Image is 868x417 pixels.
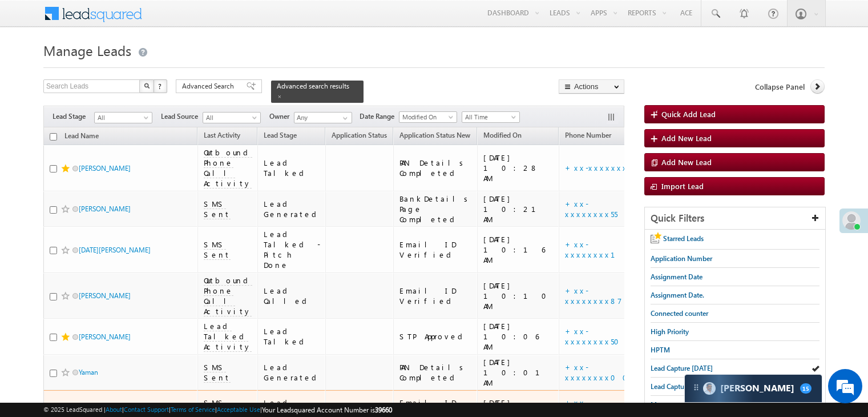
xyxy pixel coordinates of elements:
div: Quick Filters [645,207,825,230]
div: [DATE] 10:10 AM [483,280,554,311]
span: Owner [269,111,294,122]
span: Lead Capture [DATE] [651,364,713,372]
span: Lead Capture [DATE] [651,382,713,391]
span: Advanced Search [182,81,237,91]
a: About [106,406,122,413]
a: +xx-xxxxxxxx64 [565,163,639,173]
span: SMS Sent [204,199,231,219]
span: Date Range [360,111,399,122]
div: [DATE] 10:01 AM [483,357,554,388]
span: Application Number [651,254,712,263]
a: Lead Name [59,130,104,145]
span: Add New Lead [661,133,712,143]
div: carter-dragCarter[PERSON_NAME]15 [684,374,822,403]
div: PAN Details Completed [399,362,472,383]
span: Manage Leads [43,41,131,59]
a: Modified On [478,129,527,144]
div: Email ID Verified [399,239,472,260]
div: Lead Generated [264,362,321,383]
a: Lead Stage [258,129,302,144]
span: All Time [462,112,516,122]
button: ? [154,79,167,93]
span: Application Status [332,131,387,139]
a: Last Activity [198,129,246,144]
div: PAN Details Completed [399,158,472,178]
span: Collapse Panel [755,82,805,92]
span: Quick Add Lead [661,109,716,119]
a: [PERSON_NAME] [79,205,131,213]
span: Outbound Phone Call Activity [204,275,252,316]
img: carter-drag [692,383,701,392]
a: [DATE][PERSON_NAME] [79,246,151,254]
span: SMS Sent [204,239,231,260]
span: Lead Talked Activity [204,321,252,352]
img: Carter [703,382,716,395]
div: BankDetails Page Completed [399,194,472,224]
span: Import Lead [661,181,704,191]
span: ? [158,81,163,91]
span: High Priority [651,327,689,336]
span: SMS Sent [204,362,231,383]
a: Application Status New [394,129,476,144]
span: Starred Leads [663,234,704,243]
a: Phone Number [559,129,617,144]
a: All Time [462,111,520,123]
div: Lead Talked [264,158,321,178]
div: [DATE] 10:16 AM [483,234,554,265]
a: [PERSON_NAME] [79,291,131,300]
span: Application Status New [399,131,470,139]
a: Show All Items [337,113,351,124]
span: Assignment Date. [651,291,704,299]
span: Phone Number [565,131,611,139]
div: STP Approved [399,331,472,342]
span: Modified On [399,112,454,122]
a: +xx-xxxxxxxx00 [565,362,635,382]
span: Messages [651,400,680,409]
span: Modified On [483,131,522,139]
div: [DATE] 10:21 AM [483,194,554,224]
span: Lead Source [161,111,203,122]
span: © 2025 LeadSquared | | | | | [43,404,392,415]
span: 15 [800,383,812,394]
span: Assignment Date [651,272,703,281]
a: Terms of Service [171,406,215,413]
span: Connected counter [651,309,708,318]
div: [DATE] 10:28 AM [483,153,554,183]
span: All [95,113,149,123]
span: Outbound Phone Call Activity [204,147,252,189]
div: Lead Called [264,286,321,306]
div: Email ID Verified [399,286,472,306]
a: [PERSON_NAME] [79,332,131,341]
a: All [203,112,261,123]
span: HPTM [651,346,670,354]
input: Type to Search [294,112,352,123]
a: [PERSON_NAME] [79,164,131,173]
a: +xx-xxxxxxxx55 [565,199,617,219]
img: Search [144,83,150,89]
a: All [94,112,152,123]
div: Lead Generated [264,199,321,219]
a: Application Status [326,129,393,144]
input: Check all records [50,133,57,141]
a: +xx-xxxxxxxx13 [565,239,633,259]
div: Lead Talked [264,326,321,347]
span: Your Leadsquared Account Number is [262,406,392,414]
a: Acceptable Use [217,406,260,413]
a: +xx-xxxxxxxx50 [565,326,626,346]
a: +xx-xxxxxxxx87 [565,286,622,306]
a: Yaman [79,368,98,376]
a: Contact Support [124,406,169,413]
div: Lead Talked - Pitch Done [264,229,321,270]
span: Advanced search results [277,82,349,90]
span: Add New Lead [661,157,712,167]
button: Actions [559,79,624,94]
a: Modified On [399,111,457,123]
span: Lead Stage [53,111,94,122]
div: [DATE] 10:06 AM [483,321,554,352]
span: Lead Stage [264,131,297,139]
span: 39660 [375,406,392,414]
span: All [203,113,257,123]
